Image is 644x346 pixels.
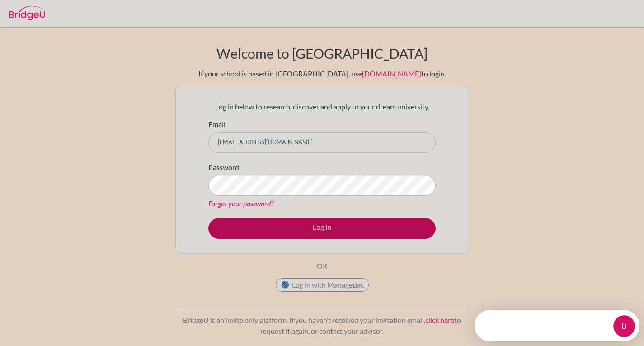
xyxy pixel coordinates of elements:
label: Password [208,162,239,173]
a: click here [425,316,454,324]
a: Forgot your password? [208,199,273,208]
img: Bridge-U [9,6,45,20]
p: OR [317,261,327,271]
iframe: Intercom live chat discovery launcher [475,310,639,341]
a: [DOMAIN_NAME] [362,69,421,78]
button: Log in [208,218,436,239]
button: Log in with ManageBac [276,278,369,292]
iframe: Intercom live chat [613,315,635,337]
div: If your school is based in [GEOGRAPHIC_DATA], use to login. [198,68,446,79]
h1: Welcome to [GEOGRAPHIC_DATA] [216,45,428,62]
p: BridgeU is an invite only platform. If you haven’t received your invitation email, to request it ... [175,315,469,337]
p: Log in below to research, discover and apply to your dream university. [208,101,436,112]
label: Email [208,119,226,130]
